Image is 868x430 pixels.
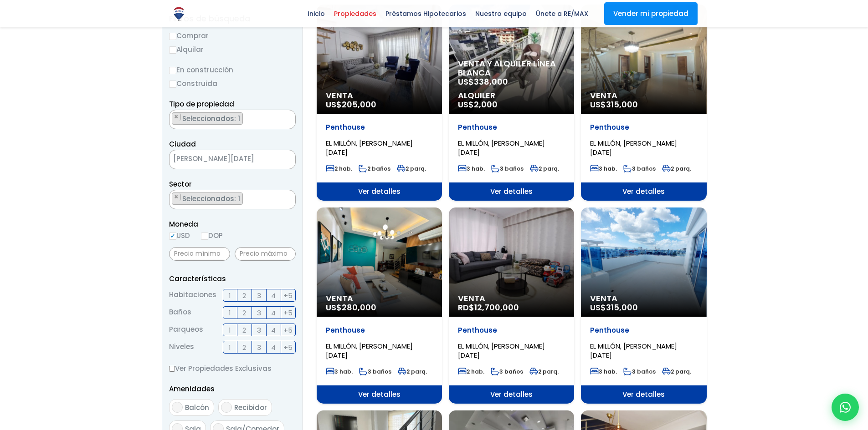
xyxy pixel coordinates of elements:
[169,324,203,336] span: Parqueos
[458,341,545,360] span: EL MILLÓN, [PERSON_NAME][DATE]
[172,192,243,205] li: EL MILLÓN
[201,233,208,240] input: DOP
[491,368,523,375] span: 3 baños
[181,114,242,123] span: Seleccionados: 1
[169,230,190,241] label: USD
[449,207,574,404] a: Venta RD$12,700,000 Penthouse EL MILLÓN, [PERSON_NAME][DATE] 2 hab. 3 baños 2 parq. Ver detalles
[590,99,638,110] span: US$
[169,44,296,55] label: Alquilar
[172,112,243,125] li: PENTHOUSE
[285,192,291,202] button: Remove all items
[326,91,433,100] span: Venta
[449,385,574,404] span: Ver detalles
[169,218,296,230] span: Moneda
[229,307,231,319] span: 1
[272,152,286,167] button: Remove all items
[606,99,638,110] span: 315,000
[271,324,276,336] span: 4
[169,81,176,88] input: Construida
[326,326,433,335] p: Penthouse
[169,289,216,302] span: Habitaciones
[169,366,175,372] input: Ver Propiedades Exclusivas
[397,165,426,172] span: 2 parq.
[169,99,234,109] span: Tipo de propiedad
[283,290,293,301] span: +5
[449,182,574,201] span: Ver detalles
[359,368,391,375] span: 3 baños
[283,324,293,336] span: +5
[458,59,565,77] span: Venta y alquiler línea blanca
[326,123,433,132] p: Penthouse
[271,307,276,319] span: 4
[606,302,638,313] span: 315,000
[590,368,617,375] span: 3 hab.
[201,230,223,241] label: DOP
[590,138,677,157] span: EL MILLÓN, [PERSON_NAME][DATE]
[257,342,261,353] span: 3
[169,110,175,130] textarea: Search
[317,385,442,404] span: Ver detalles
[171,6,187,22] img: Logo de REMAX
[590,341,677,360] span: EL MILLÓN, [PERSON_NAME][DATE]
[169,341,194,354] span: Niveles
[326,99,376,110] span: US$
[359,165,390,172] span: 2 baños
[257,290,261,301] span: 3
[530,165,559,172] span: 2 parq.
[449,5,574,201] a: Venta y alquiler línea blanca US$338,000 Alquiler US$2,000 Penthouse EL MILLÓN, [PERSON_NAME][DAT...
[590,302,638,313] span: US$
[271,290,276,301] span: 4
[169,190,175,210] textarea: Search
[229,290,231,301] span: 1
[169,150,296,169] span: SANTO DOMINGO DE GUZMÁN
[398,368,427,375] span: 2 parq.
[169,46,176,54] input: Alquilar
[229,324,231,336] span: 1
[242,342,246,353] span: 2
[169,383,296,395] p: Amenidades
[317,207,442,404] a: Venta US$280,000 Penthouse EL MILLÓN, [PERSON_NAME][DATE] 3 hab. 3 baños 2 parq. Ver detalles
[169,233,176,240] input: USD
[458,326,565,335] p: Penthouse
[169,67,176,74] input: En construcción
[234,403,267,412] span: Recibidor
[662,368,691,375] span: 2 parq.
[229,342,231,353] span: 1
[326,138,413,157] span: EL MILLÓN, [PERSON_NAME][DATE]
[581,207,706,404] a: Venta US$315,000 Penthouse EL MILLÓN, [PERSON_NAME][DATE] 3 hab. 3 baños 2 parq. Ver detalles
[181,194,242,203] span: Seleccionados: 1
[326,294,433,303] span: Venta
[303,7,329,20] span: Inicio
[174,193,179,201] span: ×
[491,165,524,172] span: 3 baños
[623,165,656,172] span: 3 baños
[235,247,296,261] input: Precio máximo
[169,64,296,76] label: En construcción
[590,123,697,132] p: Penthouse
[342,99,376,110] span: 205,000
[169,78,296,89] label: Construida
[174,113,179,121] span: ×
[169,33,176,40] input: Comprar
[474,99,498,110] span: 2,000
[257,324,261,336] span: 3
[590,165,617,172] span: 3 hab.
[458,99,498,110] span: US$
[317,182,442,201] span: Ver detalles
[458,165,485,172] span: 3 hab.
[169,30,296,41] label: Comprar
[471,7,531,20] span: Nuestro equipo
[581,182,706,201] span: Ver detalles
[242,290,246,301] span: 2
[458,138,545,157] span: EL MILLÓN, [PERSON_NAME][DATE]
[286,113,290,121] span: ×
[286,193,290,201] span: ×
[458,302,519,313] span: RD$
[283,342,293,353] span: +5
[257,307,261,319] span: 3
[242,307,246,319] span: 2
[458,123,565,132] p: Penthouse
[169,363,296,374] label: Ver Propiedades Exclusivas
[474,76,508,87] span: 338,000
[590,326,697,335] p: Penthouse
